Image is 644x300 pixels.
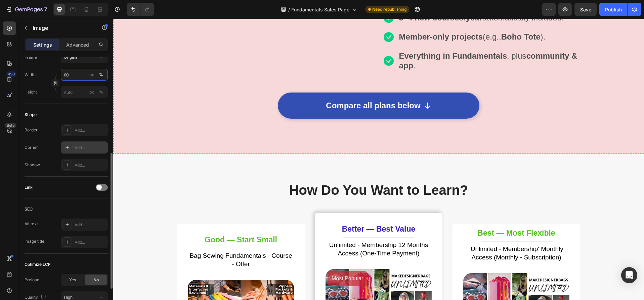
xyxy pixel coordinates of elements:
[75,232,181,250] h1: Bag Sewing Fundamentals - Course - Offer
[75,162,106,168] div: Add...
[75,216,181,227] h3: Good — Start Small
[25,72,36,78] label: Width
[286,33,464,51] strong: community & app
[350,226,456,243] h1: 'Unlimited - Membership' Monthly Access (Monthly - Subscription)
[89,89,94,95] div: px
[93,277,99,283] span: No
[64,162,467,181] h2: How Do You Want to Learn?
[61,69,108,81] input: px%
[99,72,103,78] div: %
[165,74,366,100] a: Compare all plans below
[270,37,281,47] img: gempages_543669372900606971-1f895ee5-3bac-4be9-a574-0f62515e66a7.png
[25,144,38,151] div: Corner
[99,89,103,95] div: %
[25,277,39,283] div: Preload
[25,89,37,95] label: Height
[25,184,33,190] div: Link
[66,41,89,48] p: Advanced
[33,24,90,32] p: Image
[599,3,628,16] button: Publish
[6,71,16,77] div: 450
[75,239,106,245] div: Add...
[291,6,349,13] span: Fundamentals Sales Page
[214,252,254,267] pre: Most Popular
[89,72,94,78] div: px
[212,222,318,239] h1: Unlimited - Membership 12 Months Access (One-Time Payment)
[88,88,96,96] button: %
[574,3,597,16] button: Save
[25,54,37,60] label: Frame
[97,88,105,96] button: px
[75,127,106,133] div: Add...
[33,41,52,48] p: Settings
[25,238,44,244] div: Image title
[127,3,154,16] div: Undo/Redo
[5,123,16,128] div: Beta
[44,5,47,13] p: 7
[621,267,637,283] div: Open Intercom Messenger
[288,6,290,13] span: /
[605,6,622,13] div: Publish
[97,71,105,79] button: px
[69,277,76,283] span: Yes
[61,86,108,98] input: px%
[75,145,106,151] div: Add...
[25,206,33,212] div: SEO
[286,33,394,42] strong: Everything in Fundamentals
[113,19,644,300] iframe: Design area
[213,79,307,94] p: Compare all plans below
[286,33,466,52] p: , plus .
[25,261,51,267] div: Optimize LCP
[61,51,108,63] button: Original
[350,209,456,220] h3: Best — Most Flexible
[3,3,50,16] button: 7
[25,127,38,133] div: Border
[64,295,73,300] span: High
[75,222,106,228] div: Add...
[212,205,318,216] h3: Better — Best Value
[88,71,96,79] button: %
[64,54,79,60] span: Original
[25,221,38,227] div: Alt text
[372,6,406,12] span: Need republishing
[25,112,37,118] div: Shape
[580,7,591,12] span: Save
[25,162,40,168] div: Shadow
